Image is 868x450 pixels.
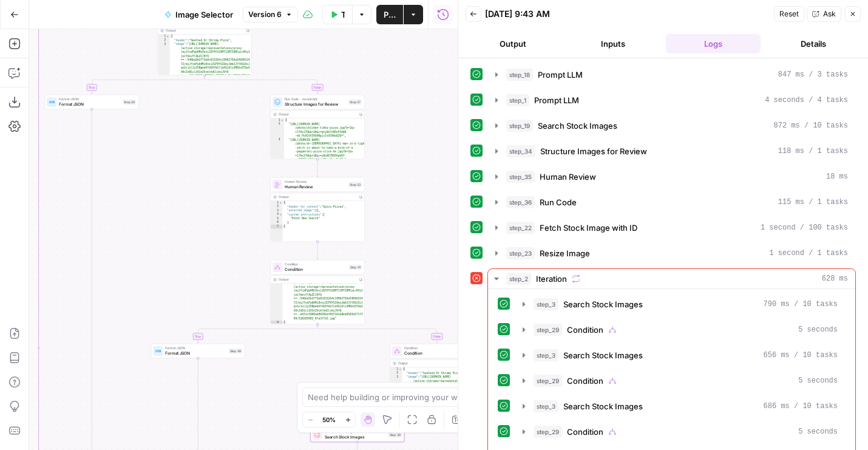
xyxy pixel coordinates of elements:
div: Step 33 [348,182,362,187]
div: 4 [271,213,283,217]
div: ConditionConditionOutput{ "header":"Seafood Or Shrimp Pizza" "image":"[URL][DOMAIN_NAME] /active_... [390,344,484,408]
span: Test Workflow [341,9,345,21]
span: Condition [567,375,603,387]
div: 2 [271,205,283,209]
span: 628 ms [822,273,848,284]
button: 1 second / 100 tasks [488,218,855,237]
span: step_29 [534,324,562,336]
span: step_3 [534,400,558,412]
button: Test Workflow [322,5,352,24]
span: Toggle code folding, rows 1 through 4 [166,35,170,39]
span: Ask [823,9,836,19]
div: Format JSONFormat JSONStep 49 [151,344,245,358]
span: 686 ms / 10 tasks [764,401,838,412]
span: step_18 [506,69,533,81]
span: step_35 [506,171,535,183]
div: Output [279,277,355,282]
button: Output [466,34,561,53]
span: 872 ms / 10 tasks [774,120,848,131]
div: 1 [271,201,283,205]
span: Condition [404,350,466,356]
span: Condition [404,346,466,350]
span: step_1 [506,94,529,106]
span: 5 seconds [798,375,838,386]
div: Search Stock ImagesSearch Stock ImagesStep 39 [310,428,404,442]
div: ConditionConditionStep 41Output "image":"[URL][DOMAIN_NAME] /active_storage/representations/proxy... [271,260,365,324]
div: Output [279,194,355,199]
span: Toggle code folding, rows 4 through 6 [279,213,283,217]
span: 847 ms / 3 tasks [778,69,848,80]
span: Condition [285,262,347,267]
span: Format JSON [165,346,226,350]
span: 1 second / 1 tasks [769,248,848,259]
span: Toggle code folding, rows 1 through 7 [279,201,283,205]
g: Edge from step_29 to step_37 [205,75,318,94]
span: Human Review [540,171,596,183]
div: Human ReviewHuman ReviewStep 33Output{ "header_for_context":"Spicy Pizzas", "selected_image":[], ... [271,177,365,242]
span: Iteration [536,273,567,285]
g: Edge from step_33 to step_41 [317,242,319,259]
button: 656 ms / 10 tasks [515,346,845,365]
g: Edge from step_29 to step_30 [91,75,205,94]
span: step_3 [534,298,558,310]
div: Format JSONFormat JSONStep 30 [45,95,139,109]
div: 3 [158,43,170,82]
div: Step 30 [123,99,136,104]
span: Condition [285,266,347,272]
button: 686 ms / 10 tasks [515,397,845,416]
span: 5 seconds [798,426,838,437]
span: Structure Images for Review [285,101,346,107]
span: Prompt LLM [538,69,583,81]
div: 5 [271,217,283,221]
span: Search Stock Images [325,434,386,440]
span: Condition [567,324,603,336]
span: Condition [567,426,603,438]
span: step_2 [506,273,531,285]
span: Format JSON [165,350,226,356]
g: Edge from step_41 to step_38 [317,324,438,343]
div: Run Code · JavaScriptStructure Images for ReviewStep 37Output[ "[URL][DOMAIN_NAME] /photo/chicken... [271,95,365,159]
div: 2 [390,371,402,375]
button: 628 ms [488,269,855,288]
div: 2 [158,38,170,43]
span: 50% [322,415,336,424]
button: Ask [807,6,841,22]
button: 115 ms / 1 tasks [488,193,855,212]
g: Edge from step_41 to step_49 [197,324,317,343]
button: 5 seconds [515,422,845,441]
button: 872 ms / 10 tasks [488,116,855,135]
span: step_3 [534,349,558,361]
button: 5 seconds [515,320,845,339]
div: Output [279,112,355,117]
button: Details [765,34,861,53]
div: Step 49 [229,348,243,353]
button: 790 ms / 10 tasks [515,295,845,314]
div: 3 [271,281,283,321]
span: Human Review [285,179,346,184]
button: 18 ms [488,167,855,186]
span: 118 ms / 1 tasks [778,146,848,157]
button: 847 ms / 3 tasks [488,65,855,84]
span: Version 6 [248,9,282,20]
button: Reset [774,6,804,22]
span: step_29 [534,426,562,438]
span: 790 ms / 10 tasks [764,299,838,310]
button: 5 seconds [515,371,845,390]
span: Structure Images for Review [540,145,647,157]
span: Publish [384,9,396,21]
button: Publish [376,5,403,24]
span: step_34 [506,145,535,157]
span: Human Review [285,183,346,189]
div: 3 [390,375,402,415]
span: step_36 [506,196,535,208]
g: Edge from step_37 to step_33 [317,159,319,177]
button: Logs [666,34,761,53]
div: 7 [271,225,283,229]
span: Toggle code folding, rows 1 through 32 [280,118,284,123]
button: 118 ms / 1 tasks [488,141,855,161]
div: Output [166,28,242,33]
span: 4 seconds / 4 tasks [765,95,848,106]
span: Fetch Stock Image with ID [540,222,637,234]
div: Step 39 [388,432,402,437]
span: step_22 [506,222,535,234]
